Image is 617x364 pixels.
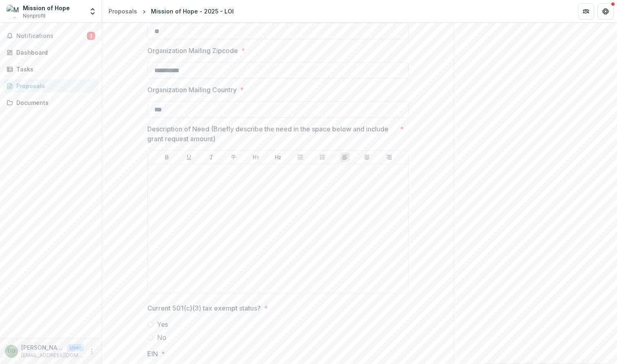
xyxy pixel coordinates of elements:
div: Tasks [16,65,92,73]
a: Documents [3,96,98,109]
button: Underline [184,152,194,162]
span: Nonprofit [23,12,46,20]
div: Mission of Hope [23,4,70,12]
div: Mission of Hope - 2025 - LOI [151,7,234,16]
p: [PERSON_NAME] [21,343,64,352]
button: Bullet List [295,152,305,162]
a: Proposals [3,79,98,93]
button: Ordered List [317,152,327,162]
button: Heading 2 [273,152,283,162]
button: Notifications2 [3,29,98,42]
button: Strike [229,152,238,162]
div: Proposals [16,82,92,90]
p: Current 501(c)(3) tax exempt status? [147,303,261,313]
span: Notifications [16,33,87,40]
div: Drew Garrison [8,348,16,354]
a: Dashboard [3,46,98,59]
a: Proposals [105,5,140,17]
img: Mission of Hope [7,5,20,18]
span: Yes [157,320,168,329]
a: Tasks [3,62,98,76]
button: Partners [578,3,594,20]
button: Heading 1 [251,152,261,162]
span: No [157,333,166,342]
p: Organization Mailing Country [147,85,237,95]
div: Documents [16,98,92,107]
p: EIN [147,349,158,359]
p: Organization Mailing Zipcode [147,46,238,55]
p: Description of Need (Briefly describe the need in the space below and include grant request amount) [147,124,397,144]
button: Open entity switcher [87,3,98,20]
span: 2 [87,32,95,40]
button: Align Right [384,152,394,162]
p: User [67,344,84,351]
button: Align Left [340,152,350,162]
div: Dashboard [16,48,92,57]
div: Proposals [109,7,137,16]
nav: breadcrumb [105,5,237,17]
p: [EMAIL_ADDRESS][DOMAIN_NAME] [21,352,84,359]
button: Get Help [597,3,614,20]
button: More [87,346,97,356]
button: Italicize [206,152,216,162]
button: Bold [162,152,172,162]
button: Align Center [362,152,372,162]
